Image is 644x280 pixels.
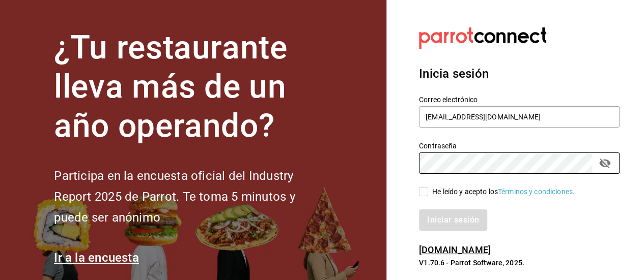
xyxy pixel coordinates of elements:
[54,251,139,265] a: Ir a la encuesta
[596,154,613,172] button: passwordField
[54,28,329,145] h1: ¿Tu restaurante lleva más de un año operando?
[419,142,620,149] label: Contraseña
[419,258,620,268] p: V1.70.6 - Parrot Software, 2025.
[419,106,620,128] input: Ingresa tu correo electrónico
[419,244,491,255] a: [DOMAIN_NAME]
[498,188,575,196] a: Términos y condiciones.
[54,166,329,228] h2: Participa en la encuesta oficial del Industry Report 2025 de Parrot. Te toma 5 minutos y puede se...
[432,186,575,197] div: He leído y acepto los
[419,96,620,103] label: Correo electrónico
[419,65,620,83] h3: Inicia sesión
